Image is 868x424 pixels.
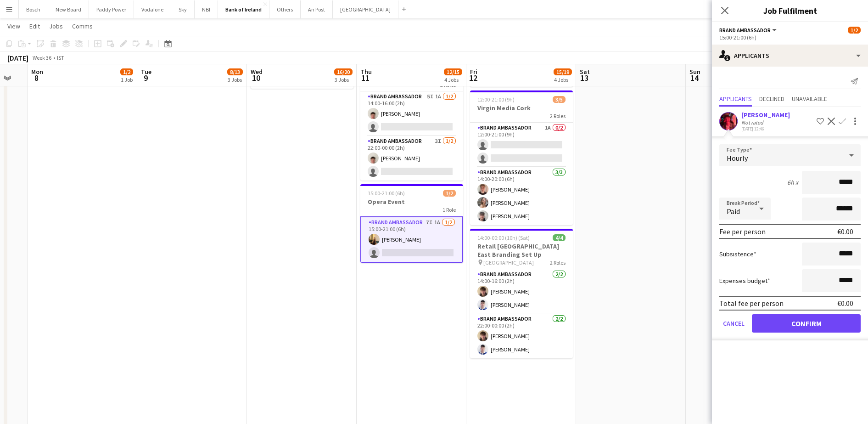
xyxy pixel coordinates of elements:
h3: Virgin Media Cork [470,104,573,112]
h3: Job Fulfilment [712,5,868,17]
span: Unavailable [792,96,827,102]
span: 14 [688,73,700,83]
div: 3 Jobs [335,76,352,83]
app-card-role: Brand Ambassador1A0/212:00-21:00 (9h) [470,123,573,167]
a: View [4,20,24,32]
span: Jobs [49,22,63,30]
span: 2 Roles [550,259,566,266]
span: 15:00-21:00 (6h) [368,190,405,197]
span: Brand Ambassador [719,27,771,34]
a: Jobs [45,20,67,32]
span: 1/2 [443,190,456,197]
span: 12:00-21:00 (9h) [477,96,515,103]
app-card-role: Brand Ambassador3I1/222:00-00:00 (2h)[PERSON_NAME] [360,136,463,181]
div: 1 Job [121,76,133,83]
span: [GEOGRAPHIC_DATA] [483,259,534,266]
button: Brand Ambassador [719,27,778,34]
div: IST [57,54,64,61]
span: 1/2 [848,27,861,34]
button: Bank of Ireland [218,0,269,18]
span: Hourly [727,153,748,163]
button: Cancel [719,314,748,333]
button: Sky [171,0,195,18]
app-card-role: Brand Ambassador2/214:00-16:00 (2h)[PERSON_NAME][PERSON_NAME] [470,269,573,314]
span: 10 [249,73,263,83]
span: 15/19 [554,68,572,75]
span: 12 [469,73,477,83]
span: View [7,22,20,30]
span: Declined [759,96,784,102]
button: Vodafone [134,0,171,18]
div: Not rated [741,119,765,126]
span: Tue [141,68,151,76]
div: Applicants [712,45,868,67]
div: Fee per person [719,227,766,236]
div: 6h x [787,178,798,187]
app-card-role: Brand Ambassador5I1A1/214:00-16:00 (2h)[PERSON_NAME] [360,91,463,136]
span: Fri [470,68,477,76]
span: 8 [30,73,43,83]
span: 9 [140,73,151,83]
label: Expenses budget [719,277,770,285]
app-job-card: 14:00-00:00 (10h) (Sat)4/4Retail [GEOGRAPHIC_DATA] East Branding Set Up [GEOGRAPHIC_DATA]2 RolesB... [470,229,573,358]
h3: Opera Event [360,198,463,206]
div: 4 Jobs [554,76,571,83]
span: 3/5 [553,96,566,103]
span: 14:00-00:00 (10h) (Sat) [477,234,530,241]
app-card-role: Brand Ambassador2/222:00-00:00 (2h)[PERSON_NAME][PERSON_NAME] [470,314,573,358]
span: Wed [251,68,263,76]
button: New Board [48,0,89,18]
span: 2 Roles [550,113,566,119]
div: Total fee per person [719,299,784,308]
span: Thu [360,68,372,76]
div: €0.00 [837,227,853,236]
button: An Post [301,0,333,18]
span: Week 36 [30,54,53,61]
span: 12/15 [444,68,462,75]
app-card-role: Brand Ambassador3/314:00-20:00 (6h)[PERSON_NAME][PERSON_NAME][PERSON_NAME] [470,167,573,225]
div: [PERSON_NAME] [741,111,790,119]
span: Sat [580,68,590,76]
button: Paddy Power [89,0,134,18]
span: 1/2 [120,68,133,75]
span: Edit [29,22,40,30]
button: Bosch [19,0,48,18]
div: [DATE] 12:46 [741,126,790,132]
div: 4 Jobs [444,76,462,83]
a: Edit [26,20,44,32]
div: 3 Jobs [228,76,242,83]
span: 4/4 [553,234,566,241]
app-card-role: Brand Ambassador7I1A1/215:00-21:00 (6h)[PERSON_NAME] [360,216,463,263]
span: 13 [578,73,590,83]
span: Comms [72,22,93,30]
span: Paid [727,207,740,216]
button: [GEOGRAPHIC_DATA] [333,0,398,18]
div: €0.00 [837,299,853,308]
div: 15:00-21:00 (6h) [719,34,861,41]
label: Subsistence [719,250,756,258]
button: Confirm [752,314,861,333]
button: NBI [195,0,218,18]
app-job-card: 14:00-00:00 (10h) (Fri)2/4Retail [GEOGRAPHIC_DATA] RRMP Branding Set Up2 RolesBrand Ambassador5I1... [360,51,463,181]
button: Others [269,0,301,18]
span: Mon [31,68,43,76]
app-job-card: 15:00-21:00 (6h)1/2Opera Event1 RoleBrand Ambassador7I1A1/215:00-21:00 (6h)[PERSON_NAME] [360,184,463,263]
a: Comms [68,20,96,32]
span: 16/20 [334,68,353,75]
span: 8/13 [227,68,243,75]
span: Applicants [719,96,752,102]
h3: Retail [GEOGRAPHIC_DATA] East Branding Set Up [470,242,573,259]
app-job-card: 12:00-21:00 (9h)3/5Virgin Media Cork2 RolesBrand Ambassador1A0/212:00-21:00 (9h) Brand Ambassador... [470,90,573,225]
span: Sun [689,68,700,76]
span: 1 Role [442,206,456,213]
span: 11 [359,73,372,83]
div: [DATE] [7,53,28,62]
